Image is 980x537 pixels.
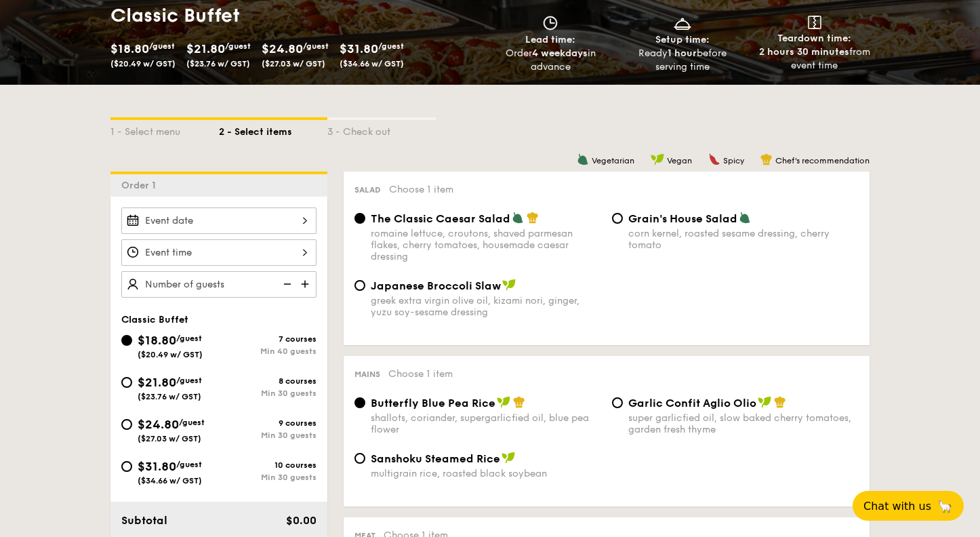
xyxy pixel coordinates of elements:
span: Spicy [723,156,744,165]
img: icon-vegan.f8ff3823.svg [497,396,510,408]
input: $18.80/guest($20.49 w/ GST)7 coursesMin 40 guests [121,335,132,346]
span: /guest [176,334,202,343]
span: /guest [225,41,251,51]
div: Min 30 guests [219,389,317,398]
span: Chat with us [863,500,931,513]
input: Butterfly Blue Pea Riceshallots, coriander, supergarlicfied oil, blue pea flower [354,397,365,408]
span: Teardown time: [777,33,851,44]
span: $21.80 [138,375,176,390]
img: icon-vegan.f8ff3823.svg [502,452,515,464]
img: icon-chef-hat.a58ddaea.svg [774,396,786,408]
div: 10 courses [219,460,317,470]
span: ($34.66 w/ GST) [138,476,202,485]
img: icon-chef-hat.a58ddaea.svg [760,153,773,165]
div: from event time [754,45,875,73]
span: Mains [354,370,380,379]
strong: 2 hours 30 minutes [759,46,849,58]
span: /guest [149,41,175,51]
span: ($27.03 w/ GST) [262,59,325,68]
span: $24.80 [262,41,303,56]
span: /guest [378,41,404,51]
img: icon-chef-hat.a58ddaea.svg [527,212,539,224]
input: Grain's House Saladcorn kernel, roasted sesame dressing, cherry tomato [612,213,623,224]
span: Choose 1 item [388,368,453,380]
div: Min 30 guests [219,473,317,482]
div: shallots, coriander, supergarlicfied oil, blue pea flower [371,412,601,435]
span: /guest [176,460,202,469]
span: Salad [354,185,381,195]
input: $31.80/guest($34.66 w/ GST)10 coursesMin 30 guests [121,461,132,472]
span: ($20.49 w/ GST) [138,350,203,359]
span: /guest [303,41,329,51]
div: romaine lettuce, croutons, shaved parmesan flakes, cherry tomatoes, housemade caesar dressing [371,228,601,262]
div: Ready before serving time [622,47,743,74]
div: 2 - Select items [219,120,327,139]
input: Japanese Broccoli Slawgreek extra virgin olive oil, kizami nori, ginger, yuzu soy-sesame dressing [354,280,365,291]
div: Order in advance [490,47,611,74]
span: Garlic Confit Aglio Olio [628,397,756,410]
span: $0.00 [286,514,317,527]
img: icon-vegetarian.fe4039eb.svg [739,212,751,224]
span: ($23.76 w/ GST) [138,392,201,401]
span: Grain's House Salad [628,212,737,225]
img: icon-vegan.f8ff3823.svg [502,279,516,291]
span: ($20.49 w/ GST) [110,59,176,68]
span: The Classic Caesar Salad [371,212,510,225]
span: $24.80 [138,417,179,432]
div: corn kernel, roasted sesame dressing, cherry tomato [628,228,859,251]
span: $31.80 [138,459,176,474]
div: 7 courses [219,334,317,344]
input: The Classic Caesar Saladromaine lettuce, croutons, shaved parmesan flakes, cherry tomatoes, house... [354,213,365,224]
span: ($34.66 w/ GST) [340,59,404,68]
span: Lead time: [525,34,575,45]
div: Min 40 guests [219,346,317,356]
span: $18.80 [138,333,176,348]
img: icon-vegetarian.fe4039eb.svg [577,153,589,165]
input: Event time [121,239,317,266]
span: Vegetarian [592,156,634,165]
div: Min 30 guests [219,431,317,440]
span: ($23.76 w/ GST) [186,59,250,68]
input: Number of guests [121,271,317,298]
span: Choose 1 item [389,184,453,195]
strong: 1 hour [668,47,697,59]
span: 🦙 [937,498,953,514]
span: Setup time: [655,34,710,45]
span: /guest [179,418,205,427]
div: 1 - Select menu [110,120,219,139]
img: icon-spicy.37a8142b.svg [708,153,720,165]
span: $21.80 [186,41,225,56]
span: Japanese Broccoli Slaw [371,279,501,292]
span: Classic Buffet [121,314,188,325]
input: $21.80/guest($23.76 w/ GST)8 coursesMin 30 guests [121,377,132,388]
div: greek extra virgin olive oil, kizami nori, ginger, yuzu soy-sesame dressing [371,295,601,318]
span: Butterfly Blue Pea Rice [371,397,495,410]
button: Chat with us🦙 [853,491,964,521]
img: icon-vegan.f8ff3823.svg [758,396,771,408]
span: Sanshoku Steamed Rice [371,452,500,465]
div: super garlicfied oil, slow baked cherry tomatoes, garden fresh thyme [628,412,859,435]
img: icon-clock.2db775ea.svg [540,16,560,31]
span: ($27.03 w/ GST) [138,434,201,443]
span: Chef's recommendation [775,156,870,165]
span: Vegan [667,156,692,165]
img: icon-reduce.1d2dbef1.svg [276,271,296,297]
input: Sanshoku Steamed Ricemultigrain rice, roasted black soybean [354,453,365,464]
img: icon-teardown.65201eee.svg [808,16,821,29]
img: icon-dish.430c3a2e.svg [672,16,693,31]
input: $24.80/guest($27.03 w/ GST)9 coursesMin 30 guests [121,419,132,430]
img: icon-vegetarian.fe4039eb.svg [512,212,524,224]
img: icon-vegan.f8ff3823.svg [651,153,664,165]
h1: Classic Buffet [110,3,485,28]
div: 8 courses [219,376,317,386]
img: icon-chef-hat.a58ddaea.svg [513,396,525,408]
span: Subtotal [121,514,167,527]
input: Event date [121,207,317,234]
div: multigrain rice, roasted black soybean [371,468,601,479]
span: Order 1 [121,180,161,191]
span: $18.80 [110,41,149,56]
input: Garlic Confit Aglio Oliosuper garlicfied oil, slow baked cherry tomatoes, garden fresh thyme [612,397,623,408]
strong: 4 weekdays [532,47,588,59]
div: 9 courses [219,418,317,428]
img: icon-add.58712e84.svg [296,271,317,297]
